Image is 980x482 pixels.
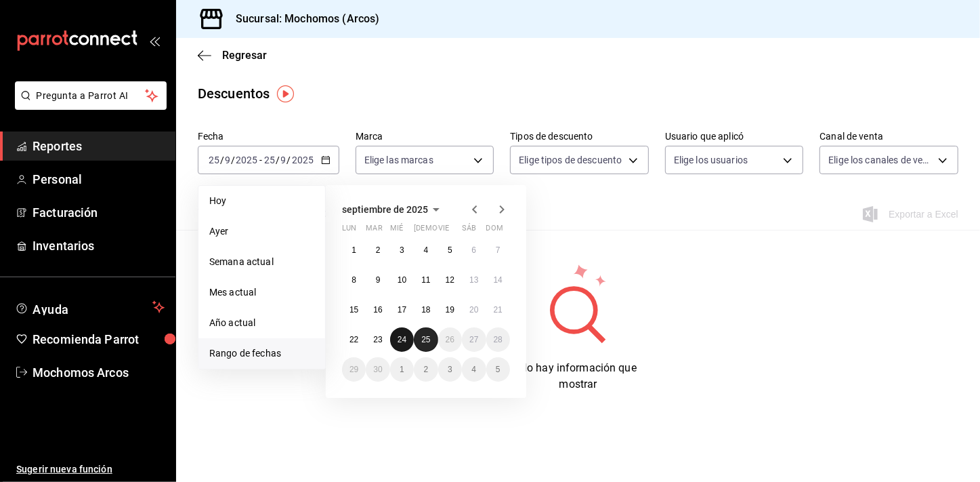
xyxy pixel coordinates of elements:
[414,224,494,238] abbr: jueves
[390,224,403,238] abbr: miércoles
[291,155,314,165] input: ----
[373,335,382,344] abbr: 23 de septiembre de 2025
[259,155,262,165] span: -
[828,153,933,167] span: Elige los canales de venta
[414,268,438,292] button: 11 de septiembre de 2025
[486,298,510,322] button: 21 de septiembre de 2025
[16,462,165,477] span: Sugerir nueva función
[398,275,406,285] abbr: 10 de septiembre de 2025
[448,245,452,255] abbr: 5 de septiembre de 2025
[209,224,314,239] span: Ayer
[414,327,438,352] button: 25 de septiembre de 2025
[149,35,160,46] button: open_drawer_menu
[438,238,462,262] button: 5 de septiembre de 2025
[209,346,314,361] span: Rango de fechas
[494,275,503,285] abbr: 14 de septiembre de 2025
[448,365,452,374] abbr: 3 de octubre de 2025
[469,335,478,344] abbr: 27 de septiembre de 2025
[15,81,167,110] button: Pregunta a Parrot AI
[37,89,146,103] span: Pregunta a Parrot AI
[486,357,510,382] button: 5 de octubre de 2025
[494,305,503,315] abbr: 21 de septiembre de 2025
[424,245,429,255] abbr: 4 de septiembre de 2025
[414,238,438,262] button: 4 de septiembre de 2025
[462,268,486,292] button: 13 de septiembre de 2025
[819,132,958,142] label: Canal de venta
[376,275,381,285] abbr: 9 de septiembre de 2025
[424,365,429,374] abbr: 2 de octubre de 2025
[438,357,462,382] button: 3 de octubre de 2025
[438,268,462,292] button: 12 de septiembre de 2025
[421,335,430,344] abbr: 25 de septiembre de 2025
[220,155,224,165] span: /
[209,316,314,330] span: Año actual
[462,357,486,382] button: 4 de octubre de 2025
[349,305,358,315] abbr: 15 de septiembre de 2025
[198,49,267,62] button: Regresar
[373,365,382,374] abbr: 30 de septiembre de 2025
[438,298,462,322] button: 19 de septiembre de 2025
[510,132,649,142] label: Tipos de descuento
[486,268,510,292] button: 14 de septiembre de 2025
[198,83,270,104] div: Descuentos
[263,155,276,165] input: --
[342,357,366,382] button: 29 de septiembre de 2025
[438,224,449,238] abbr: viernes
[390,298,414,322] button: 17 de septiembre de 2025
[390,327,414,352] button: 24 de septiembre de 2025
[33,330,165,348] span: Recomienda Parrot
[469,275,478,285] abbr: 13 de septiembre de 2025
[390,268,414,292] button: 10 de septiembre de 2025
[224,155,231,165] input: --
[342,224,356,238] abbr: lunes
[342,327,366,352] button: 22 de septiembre de 2025
[486,327,510,352] button: 28 de septiembre de 2025
[462,298,486,322] button: 20 de septiembre de 2025
[33,299,147,315] span: Ayuda
[462,327,486,352] button: 27 de septiembre de 2025
[366,327,389,352] button: 23 de septiembre de 2025
[209,194,314,208] span: Hoy
[421,275,430,285] abbr: 11 de septiembre de 2025
[462,224,476,238] abbr: sábado
[351,275,356,285] abbr: 8 de septiembre de 2025
[414,298,438,322] button: 18 de septiembre de 2025
[366,268,389,292] button: 9 de septiembre de 2025
[674,153,748,167] span: Elige los usuarios
[486,238,510,262] button: 7 de septiembre de 2025
[364,153,433,167] span: Elige las marcas
[235,155,258,165] input: ----
[349,365,358,374] abbr: 29 de septiembre de 2025
[342,298,366,322] button: 15 de septiembre de 2025
[356,132,494,142] label: Marca
[366,224,382,238] abbr: martes
[469,305,478,315] abbr: 20 de septiembre de 2025
[398,335,406,344] abbr: 24 de septiembre de 2025
[351,245,356,255] abbr: 1 de septiembre de 2025
[414,357,438,382] button: 2 de octubre de 2025
[342,204,428,215] span: septiembre de 2025
[9,98,167,113] a: Pregunta a Parrot AI
[342,268,366,292] button: 8 de septiembre de 2025
[366,238,389,262] button: 2 de septiembre de 2025
[225,11,379,27] h3: Sucursal: Mochomos (Arcos)
[446,335,454,344] abbr: 26 de septiembre de 2025
[222,49,267,62] span: Regresar
[446,275,454,285] abbr: 12 de septiembre de 2025
[277,85,294,102] img: Tooltip marker
[398,305,406,315] abbr: 17 de septiembre de 2025
[231,155,235,165] span: /
[390,238,414,262] button: 3 de septiembre de 2025
[421,305,430,315] abbr: 18 de septiembre de 2025
[486,224,503,238] abbr: domingo
[496,245,500,255] abbr: 7 de septiembre de 2025
[366,357,389,382] button: 30 de septiembre de 2025
[33,203,165,222] span: Facturación
[390,357,414,382] button: 1 de octubre de 2025
[33,237,165,255] span: Inventarios
[400,365,404,374] abbr: 1 de octubre de 2025
[494,335,503,344] abbr: 28 de septiembre de 2025
[342,238,366,262] button: 1 de septiembre de 2025
[342,201,444,218] button: septiembre de 2025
